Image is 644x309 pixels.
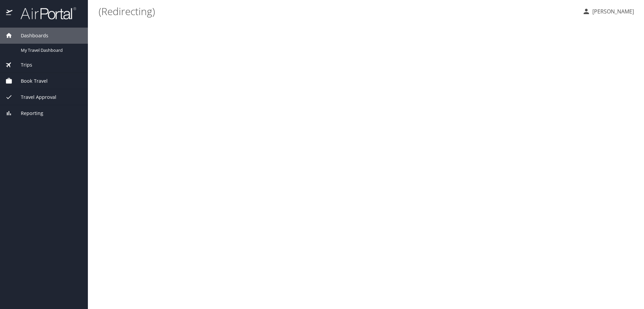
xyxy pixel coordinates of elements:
span: Reporting [12,110,43,117]
span: My Travel Dashboard [21,47,80,53]
button: [PERSON_NAME] [580,5,637,17]
img: icon-airportal.png [6,7,13,20]
span: Travel Approval [12,93,56,101]
span: Book Travel [12,77,48,85]
img: airportal-logo.png [13,7,76,20]
h1: (Redirecting) [99,1,577,22]
span: Dashboards [12,32,48,39]
span: Trips [12,61,32,69]
p: [PERSON_NAME] [590,7,634,15]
